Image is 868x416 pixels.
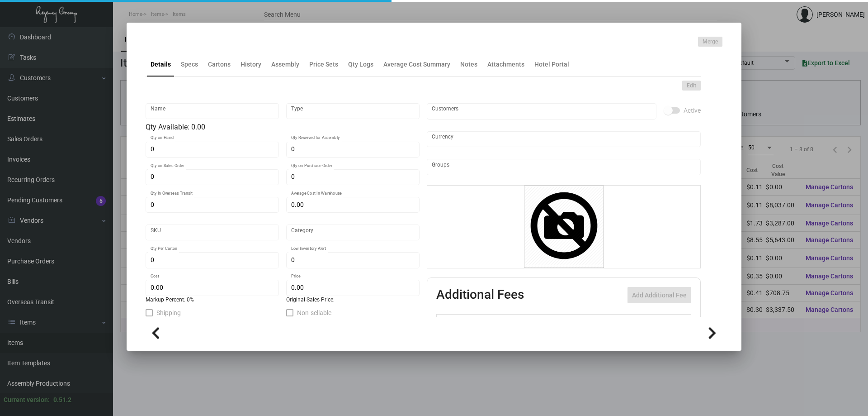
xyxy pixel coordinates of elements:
div: Assembly [271,60,299,69]
div: Notes [460,60,477,69]
th: Active [437,315,464,330]
div: Current version: [4,395,50,405]
div: Hotel Portal [534,60,569,69]
div: Average Cost Summary [383,60,450,69]
span: Edit [687,82,696,90]
div: History [241,60,261,69]
button: Add Additional Fee [627,287,691,303]
span: Shipping [156,307,181,318]
div: Details [151,60,171,69]
th: Type [464,315,565,330]
div: Cartons [208,60,231,69]
button: Edit [682,81,701,91]
div: 0.51.2 [53,395,71,405]
th: Price type [640,315,680,330]
div: Attachments [487,60,524,69]
div: Qty Available: 0.00 [146,122,420,133]
th: Cost [565,315,602,330]
th: Price [603,315,640,330]
button: Merge [698,37,722,47]
div: Qty Logs [348,60,373,69]
span: Active [684,105,701,116]
span: Non-sellable [297,307,331,318]
input: Add new.. [432,108,652,115]
span: Merge [703,38,718,46]
span: Add Additional Fee [632,292,687,299]
div: Specs [181,60,198,69]
input: Add new.. [432,163,696,171]
h2: Additional Fees [436,287,524,303]
div: Price Sets [309,60,338,69]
